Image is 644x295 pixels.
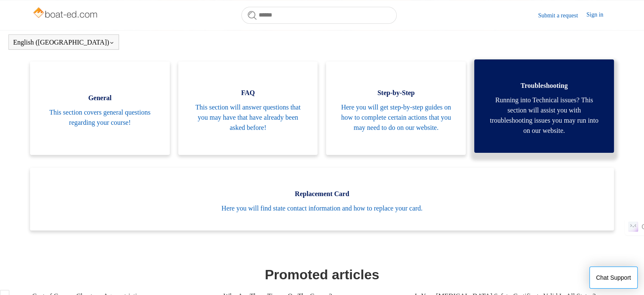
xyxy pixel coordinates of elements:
[586,10,612,20] a: Sign in
[43,93,157,103] span: General
[32,264,612,285] h1: Promoted articles
[589,267,638,289] button: Chat Support
[339,102,453,133] span: Here you will get step-by-step guides on how to complete certain actions that you may need to do ...
[241,7,397,24] input: Search
[13,39,114,46] button: English ([GEOGRAPHIC_DATA])
[32,5,100,22] img: Boat-Ed Help Center home page
[487,81,601,91] span: Troubleshooting
[326,62,466,155] a: Step-by-Step Here you will get step-by-step guides on how to complete certain actions that you ma...
[30,168,614,230] a: Replacement Card Here you will find state contact information and how to replace your card.
[30,62,170,155] a: General This section covers general questions regarding your course!
[474,59,614,153] a: Troubleshooting Running into Technical issues? This section will assist you with troubleshooting ...
[43,189,601,199] span: Replacement Card
[43,107,157,128] span: This section covers general questions regarding your course!
[339,88,453,98] span: Step-by-Step
[178,62,318,155] a: FAQ This section will answer questions that you may have that have already been asked before!
[43,203,601,214] span: Here you will find state contact information and how to replace your card.
[191,88,305,98] span: FAQ
[191,102,305,133] span: This section will answer questions that you may have that have already been asked before!
[538,11,586,20] a: Submit a request
[487,95,601,136] span: Running into Technical issues? This section will assist you with troubleshooting issues you may r...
